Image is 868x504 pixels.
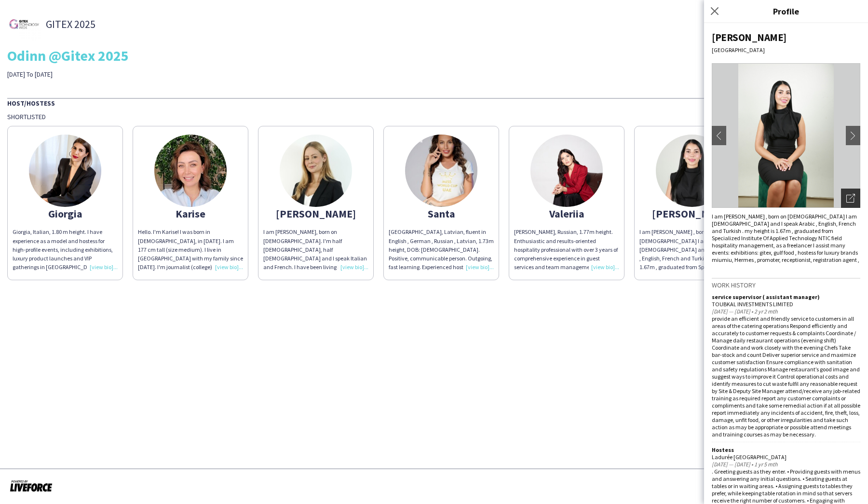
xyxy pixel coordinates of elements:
img: thumb-167354389163c040d3eec95.jpeg [29,135,101,207]
img: thumb-66f82e9b12624.jpeg [530,135,603,207]
div: Host/Hostess [7,98,861,108]
img: thumb-67f2125fe7cce.jpeg [656,135,728,207]
img: thumb-64d0e70f1f46d.jpg [154,135,227,207]
div: [PERSON_NAME], Russian, 1.77m height. Enthusiastic and results-oriented hospitality professional ... [514,228,619,272]
span: GITEX 2025 [46,20,95,28]
h3: Profile [704,5,868,17]
img: Crew avatar or photo [712,63,860,208]
div: [DATE] — [DATE] • 1 yr 5 mth [712,461,860,468]
img: Powered by Liveforce [10,479,53,492]
div: [GEOGRAPHIC_DATA], Latvian, fluent in English , German , Russian , Latvian, 1.73m height, DOB: [D... [389,228,494,272]
div: Valeriia [514,209,619,218]
div: Ladurée [GEOGRAPHIC_DATA] [712,453,860,461]
div: Open photos pop-in [841,189,860,208]
div: Hostess [712,446,860,453]
div: [DATE] To [DATE] [7,70,306,79]
h3: Work history [712,281,860,289]
div: Giorgia, Italian, 1.80 m height. I have experience as a model and hostess for high-profile events... [13,228,118,272]
div: [PERSON_NAME] [712,31,860,44]
img: thumb-68a42ce4d990e.jpeg [280,135,352,207]
div: Karise [138,209,243,218]
img: thumb-0e387e26-eccb-45bd-84ff-7d62acdba332.jpg [7,7,41,41]
div: Giorgia [13,209,118,218]
img: thumb-63d0164d2fa80.jpg [405,135,477,207]
div: [DATE] — [DATE] • 2 yr 2 mth [712,308,860,315]
span: Hello. I'm Karise! I was born in [DEMOGRAPHIC_DATA], in [DATE]. I am 177 cm tall (size medium). I... [138,228,243,332]
div: [PERSON_NAME] [639,209,745,218]
div: [PERSON_NAME] [263,209,368,218]
div: provide an efficient and friendly service to customers in all areas of the catering operations Re... [712,315,860,438]
div: TOUBKAL INVESTMENTS LIMITED [712,300,860,308]
div: I am [PERSON_NAME], born on [DEMOGRAPHIC_DATA]. I'm half [DEMOGRAPHIC_DATA], half [DEMOGRAPHIC_DA... [263,228,368,272]
div: Odinn @Gitex 2025 [7,48,861,63]
div: Shortlisted [7,112,861,121]
div: I am [PERSON_NAME] , born on [DEMOGRAPHIC_DATA] I am [DEMOGRAPHIC_DATA] and I speak Arabic , Engl... [712,213,860,263]
div: [GEOGRAPHIC_DATA] [712,46,860,54]
div: service supervisor ( assistant manager) [712,293,860,300]
div: Santa [389,209,494,218]
div: I am [PERSON_NAME] , born on [DEMOGRAPHIC_DATA] I am [DEMOGRAPHIC_DATA] and I speak Arabic , Engl... [639,228,745,272]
